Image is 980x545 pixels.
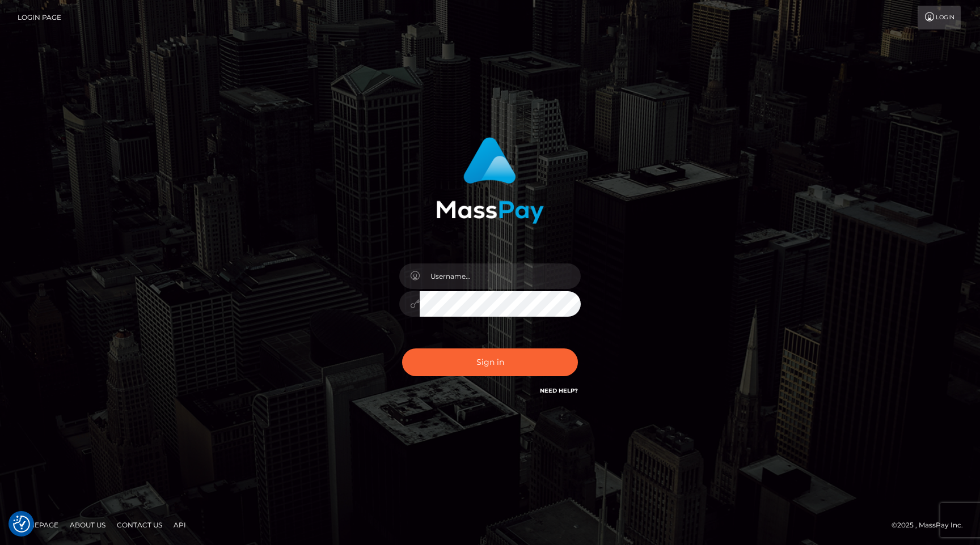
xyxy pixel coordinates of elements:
[18,6,61,29] a: Login Page
[65,516,110,534] a: About Us
[12,516,63,534] a: Homepage
[892,519,971,531] div: © 2025 , MassPay Inc.
[420,263,581,289] input: Username...
[112,516,167,534] a: Contact Us
[540,387,578,394] a: Need Help?
[436,137,544,224] img: MassPay Login
[918,6,961,29] a: Login
[402,348,578,376] button: Sign in
[169,516,191,534] a: API
[13,516,30,533] button: Consent Preferences
[13,516,30,533] img: Revisit consent button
